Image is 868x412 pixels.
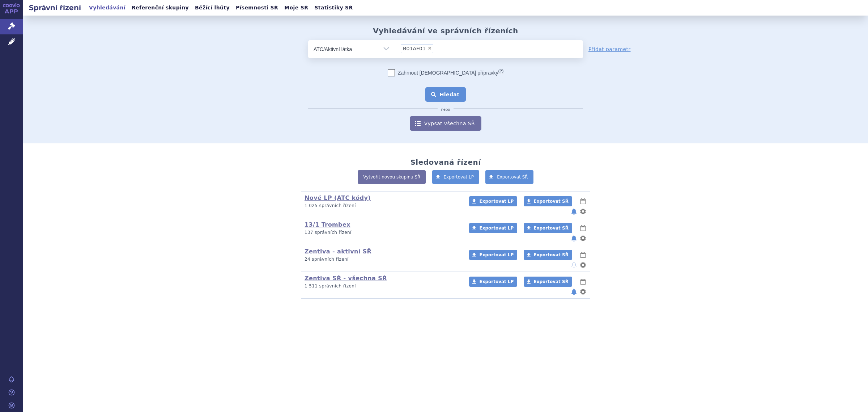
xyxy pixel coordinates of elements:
[282,3,310,13] a: Moje SŘ
[570,207,578,216] button: notifikace
[479,199,514,204] span: Exportovat LP
[579,234,587,243] button: nastavení
[534,279,569,284] span: Exportovat SŘ
[579,224,587,232] button: lhůty
[305,221,350,228] a: 13/1 Trombex
[469,250,517,260] a: Exportovat LP
[479,226,514,231] span: Exportovat LP
[388,69,503,76] label: Zahrnout [DEMOGRAPHIC_DATA] přípravky
[444,175,474,180] span: Exportovat LP
[373,26,518,35] h2: Vyhledávání ve správních řízeních
[579,277,587,286] button: lhůty
[479,252,514,257] span: Exportovat LP
[497,175,528,180] span: Exportovat SŘ
[534,252,569,257] span: Exportovat SŘ
[305,256,460,262] p: 24 správních řízení
[129,3,191,13] a: Referenční skupiny
[570,287,578,296] button: notifikace
[579,197,587,206] button: lhůty
[403,46,426,51] span: RIVAROXABAN
[358,170,426,184] a: Vytvořit novou skupinu SŘ
[87,3,128,13] a: Vyhledávání
[485,170,533,184] a: Exportovat SŘ
[305,283,460,289] p: 1 511 správních řízení
[435,44,439,53] input: B01AF01
[469,223,517,233] a: Exportovat LP
[305,194,371,201] a: Nové LP (ATC kódy)
[23,3,87,13] h2: Správní řízení
[312,3,355,13] a: Statistiky SŘ
[579,207,587,216] button: nastavení
[410,158,481,167] h2: Sledovaná řízení
[524,277,572,287] a: Exportovat SŘ
[305,203,460,209] p: 1 025 správních řízení
[498,69,503,73] abbr: (?)
[570,234,578,243] button: notifikace
[234,3,280,13] a: Písemnosti SŘ
[579,251,587,259] button: lhůty
[469,196,517,206] a: Exportovat LP
[193,3,232,13] a: Běžící lhůty
[524,223,572,233] a: Exportovat SŘ
[425,87,466,102] button: Hledat
[469,277,517,287] a: Exportovat LP
[305,275,387,282] a: Zentiva SŘ - všechna SŘ
[524,250,572,260] a: Exportovat SŘ
[534,226,569,231] span: Exportovat SŘ
[305,230,460,236] p: 137 správních řízení
[438,108,454,112] i: nebo
[588,46,631,53] a: Přidat parametr
[410,116,481,131] a: Vypsat všechna SŘ
[432,170,480,184] a: Exportovat LP
[579,287,587,296] button: nastavení
[579,261,587,269] button: nastavení
[524,196,572,206] a: Exportovat SŘ
[570,261,578,269] button: notifikace
[534,199,569,204] span: Exportovat SŘ
[305,248,371,255] a: Zentiva - aktivní SŘ
[479,279,514,284] span: Exportovat LP
[427,46,432,50] span: ×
